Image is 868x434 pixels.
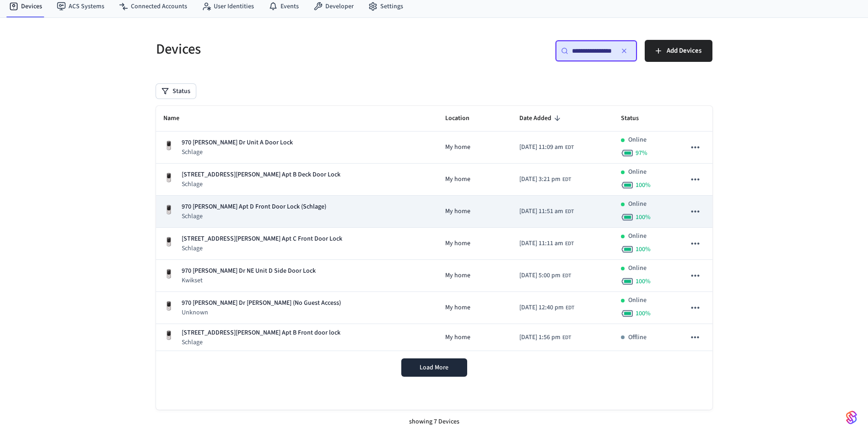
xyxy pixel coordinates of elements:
span: My home [445,207,470,216]
span: 100 % [636,277,651,286]
p: Schlage [182,244,342,253]
span: EDT [562,272,571,280]
span: [DATE] 12:40 pm [519,303,564,313]
span: [DATE] 1:56 pm [519,333,561,342]
h5: Devices [156,40,429,59]
div: America/New_York [519,333,571,342]
span: My home [445,143,470,152]
span: Status [621,111,651,126]
span: Add Devices [667,45,701,57]
div: America/New_York [519,207,574,216]
p: Online [628,231,647,241]
p: Online [628,264,647,273]
p: Online [628,296,647,305]
table: sticky table [156,106,712,351]
span: 97 % [636,148,647,158]
img: Yale Assure Touchscreen Wifi Smart Lock, Satin Nickel, Front [163,140,174,151]
p: [STREET_ADDRESS][PERSON_NAME] Apt B Front door lock [182,328,340,338]
span: [DATE] 3:21 pm [519,175,561,184]
div: America/New_York [519,271,571,280]
span: [DATE] 11:09 am [519,143,563,152]
p: Schlage [182,338,340,347]
button: Add Devices [645,40,712,62]
span: EDT [562,334,571,342]
img: Yale Assure Touchscreen Wifi Smart Lock, Satin Nickel, Front [163,301,174,312]
span: EDT [562,176,571,184]
span: EDT [565,208,574,216]
p: 970 [PERSON_NAME] Apt D Front Door Lock (Schlage) [182,202,326,212]
p: Online [628,199,647,209]
span: Load More [420,363,448,372]
p: [STREET_ADDRESS][PERSON_NAME] Apt C Front Door Lock [182,234,342,244]
span: 100 % [636,309,651,318]
p: Unknown [182,308,341,317]
span: My home [445,333,470,342]
p: 970 [PERSON_NAME] Dr NE Unit D Side Door Lock [182,266,316,276]
span: Date Added [519,111,563,126]
span: 100 % [636,181,651,190]
p: 970 [PERSON_NAME] Dr [PERSON_NAME] (No Guest Access) [182,298,341,308]
p: Online [628,167,647,177]
span: My home [445,303,470,313]
div: America/New_York [519,175,571,184]
p: Schlage [182,212,326,221]
div: America/New_York [519,143,574,152]
button: Load More [401,358,467,377]
img: Yale Assure Touchscreen Wifi Smart Lock, Satin Nickel, Front [163,269,174,280]
span: [DATE] 11:11 am [519,239,563,248]
span: EDT [565,240,574,248]
div: showing 7 Devices [156,410,712,434]
img: SeamLogoGradient.69752ec5.svg [846,410,857,425]
p: [STREET_ADDRESS][PERSON_NAME] Apt B Deck Door Lock [182,170,340,180]
p: Schlage [182,180,340,189]
span: EDT [565,143,574,152]
span: Location [445,111,481,126]
span: EDT [566,304,574,312]
img: Yale Assure Touchscreen Wifi Smart Lock, Satin Nickel, Front [163,172,174,183]
p: Offline [628,333,647,342]
span: [DATE] 5:00 pm [519,271,561,280]
span: My home [445,175,470,184]
p: Kwikset [182,276,316,285]
img: Yale Assure Touchscreen Wifi Smart Lock, Satin Nickel, Front [163,204,174,215]
div: America/New_York [519,303,574,313]
span: 100 % [636,213,651,222]
p: 970 [PERSON_NAME] Dr Unit A Door Lock [182,138,293,148]
span: [DATE] 11:51 am [519,207,563,216]
span: My home [445,239,470,248]
p: Online [628,135,647,145]
p: Schlage [182,148,293,157]
button: Status [156,84,196,99]
img: Yale Assure Touchscreen Wifi Smart Lock, Satin Nickel, Front [163,330,174,341]
span: My home [445,271,470,280]
span: Name [163,111,191,126]
img: Yale Assure Touchscreen Wifi Smart Lock, Satin Nickel, Front [163,236,174,247]
div: America/New_York [519,239,574,248]
span: 100 % [636,245,651,254]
